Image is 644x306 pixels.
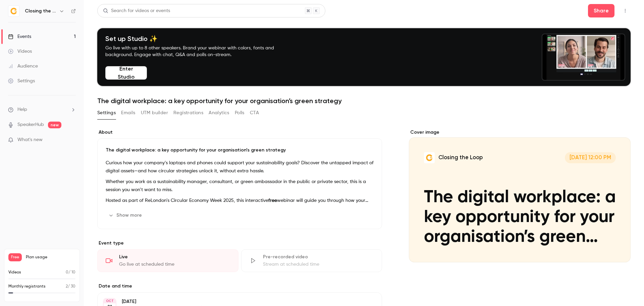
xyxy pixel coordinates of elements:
button: Emails [121,107,135,118]
label: Date and time [97,283,382,290]
button: Registrations [173,107,203,118]
section: Cover image [409,129,631,262]
div: Live [119,254,230,260]
h4: Set up Studio ✨ [105,35,290,43]
strong: free [268,198,277,203]
span: Free [8,253,22,261]
p: Videos [8,269,21,275]
button: Enter Studio [105,66,147,80]
span: Help [17,106,27,113]
p: Go live with up to 8 other speakers. Brand your webinar with colors, fonts and background. Engage... [105,45,290,58]
div: Events [8,33,31,40]
h1: The digital workplace: a key opportunity for your organisation’s green strategy [97,97,631,105]
span: 2 [66,285,68,289]
div: Audience [8,63,38,70]
h6: Closing the Loop [25,8,56,14]
div: Videos [8,48,32,55]
span: new [48,122,61,128]
span: Plan usage [26,255,75,260]
label: About [97,129,382,136]
button: CTA [250,107,259,118]
button: UTM builder [141,107,168,118]
button: Settings [97,107,116,118]
label: Cover image [409,129,631,136]
div: Pre-recorded video [263,254,374,260]
div: Pre-recorded videoStream at scheduled time [241,249,382,272]
p: Event type [97,240,382,247]
p: Hosted as part of ReLondon’s Circular Economy Week 2025, this interactive webinar will guide you ... [106,196,374,205]
div: Settings [8,78,35,84]
p: / 30 [66,283,75,290]
span: 0 [66,270,68,274]
p: Monthly registrants [8,283,46,290]
button: Analytics [209,107,229,118]
button: Show more [106,210,146,221]
p: Curious how your company’s laptops and phones could support your sustainability goals? Discover t... [106,159,374,175]
li: help-dropdown-opener [8,106,76,113]
iframe: Noticeable Trigger [68,137,76,143]
span: What's new [17,136,43,143]
div: Go live at scheduled time [119,261,230,268]
p: Whether you work as a sustainability manager, consultant, or green ambassador in the public or pr... [106,178,374,194]
div: Stream at scheduled time [263,261,374,268]
p: / 10 [66,269,75,275]
button: Share [588,4,614,17]
button: Polls [235,107,245,118]
p: [DATE] [122,298,346,305]
div: OCT [104,299,116,303]
div: LiveGo live at scheduled time [97,249,238,272]
a: SpeakerHub [17,121,44,128]
p: The digital workplace: a key opportunity for your organisation’s green strategy [106,147,374,154]
img: Closing the Loop [8,6,19,16]
div: Search for videos or events [103,7,170,14]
